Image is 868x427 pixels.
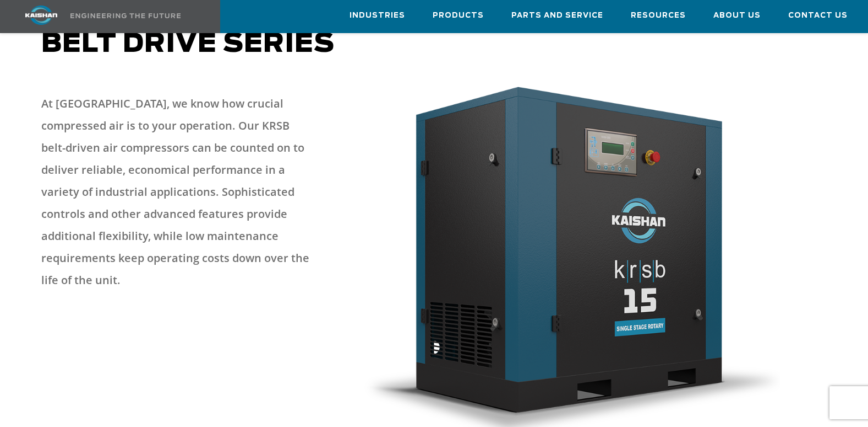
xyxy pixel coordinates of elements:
a: About Us [713,1,761,30]
a: Parts and Service [511,1,603,30]
span: Contact Us [788,9,848,22]
a: Products [433,1,484,30]
a: Industries [350,1,405,30]
a: Contact Us [788,1,848,30]
p: At [GEOGRAPHIC_DATA], we know how crucial compressed air is to your operation. Our KRSB belt-driv... [41,93,310,291]
img: Engineering the future [70,13,181,18]
span: Industries [350,9,405,22]
a: Resources [631,1,686,30]
span: Parts and Service [511,9,603,22]
span: Products [433,9,484,22]
span: About Us [713,9,761,22]
span: Resources [631,9,686,22]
